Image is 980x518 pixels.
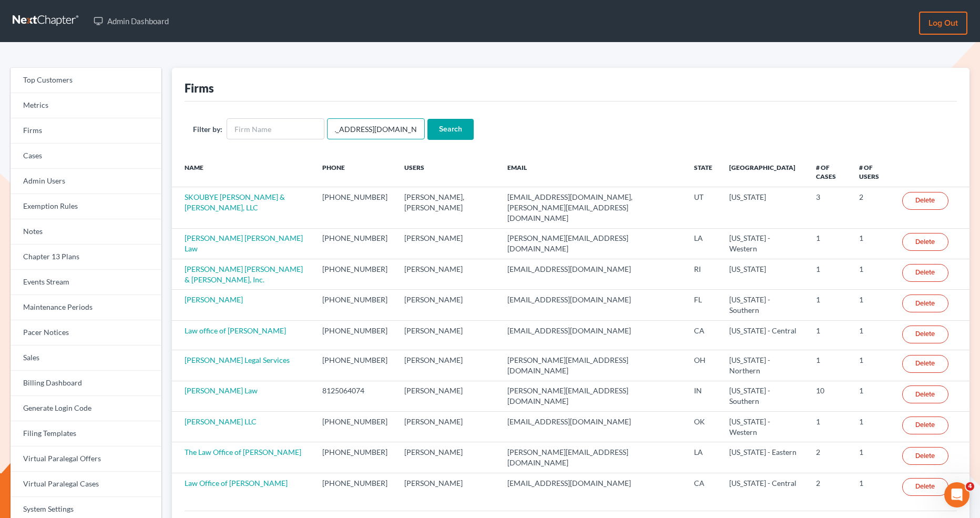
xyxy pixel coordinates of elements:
a: Delete [902,264,948,282]
td: 1 [808,412,851,442]
a: Virtual Paralegal Offers [11,446,161,472]
td: 1 [851,442,894,473]
td: 1 [808,228,851,259]
td: 2 [808,473,851,502]
td: [US_STATE] - Northern [721,350,807,381]
td: [PERSON_NAME][EMAIL_ADDRESS][DOMAIN_NAME] [499,350,686,381]
td: 2 [808,442,851,473]
td: [US_STATE] - Central [721,320,807,350]
td: [PHONE_NUMBER] [314,290,396,320]
a: Delete [902,478,948,496]
a: Cases [11,144,161,169]
th: Users [396,157,499,187]
td: [PERSON_NAME] [396,350,499,381]
th: # of Users [851,157,894,187]
a: The Law Office of [PERSON_NAME] [185,448,301,456]
td: [PHONE_NUMBER] [314,473,396,502]
a: [PERSON_NAME] [185,295,243,304]
th: State [686,157,721,187]
td: [US_STATE] - Eastern [721,442,807,473]
td: [EMAIL_ADDRESS][DOMAIN_NAME] [499,259,686,290]
td: CA [686,320,721,350]
td: [PERSON_NAME] [396,228,499,259]
td: [PERSON_NAME] [396,412,499,442]
td: 1 [851,259,894,290]
td: [EMAIL_ADDRESS][DOMAIN_NAME] [499,290,686,320]
a: Sales [11,346,161,371]
input: Search [427,119,474,140]
td: OK [686,412,721,442]
input: Users [327,118,425,139]
td: 3 [808,187,851,228]
a: SKOUBYE [PERSON_NAME] & [PERSON_NAME], LLC [185,192,285,212]
a: Delete [902,417,948,434]
td: [EMAIL_ADDRESS][DOMAIN_NAME] [499,412,686,442]
td: [PERSON_NAME][EMAIL_ADDRESS][DOMAIN_NAME] [499,381,686,411]
td: IN [686,381,721,411]
td: 1 [851,290,894,320]
iframe: Intercom live chat [944,482,969,507]
span: 4 [966,482,974,491]
a: Firms [11,118,161,144]
td: [PERSON_NAME], [PERSON_NAME] [396,187,499,228]
th: Phone [314,157,396,187]
td: 1 [851,473,894,502]
a: Virtual Paralegal Cases [11,472,161,497]
td: [US_STATE] - Central [721,473,807,502]
a: [PERSON_NAME] Law [185,386,258,395]
td: OH [686,350,721,381]
a: Delete [902,385,948,403]
td: 1 [808,350,851,381]
th: Name [172,157,314,187]
td: 1 [808,290,851,320]
td: RI [686,259,721,290]
a: Generate Login Code [11,396,161,421]
a: Events Stream [11,270,161,295]
a: Log out [919,12,967,35]
td: [PHONE_NUMBER] [314,320,396,350]
td: [US_STATE] - Southern [721,290,807,320]
td: [PERSON_NAME][EMAIL_ADDRESS][DOMAIN_NAME] [499,442,686,473]
td: 1 [851,350,894,381]
th: [GEOGRAPHIC_DATA] [721,157,807,187]
td: [PHONE_NUMBER] [314,350,396,381]
td: [PERSON_NAME] [396,290,499,320]
td: 8125064074 [314,381,396,411]
td: [EMAIL_ADDRESS][DOMAIN_NAME] [499,320,686,350]
td: [PERSON_NAME] [396,442,499,473]
a: Admin Users [11,169,161,194]
td: UT [686,187,721,228]
a: Delete [902,294,948,312]
a: Filing Templates [11,421,161,446]
td: [PHONE_NUMBER] [314,187,396,228]
td: [EMAIL_ADDRESS][DOMAIN_NAME] [499,473,686,502]
a: Delete [902,447,948,465]
a: Exemption Rules [11,194,161,219]
input: Firm Name [227,118,324,139]
td: [PERSON_NAME][EMAIL_ADDRESS][DOMAIN_NAME] [499,228,686,259]
td: [US_STATE] - Southern [721,381,807,411]
a: [PERSON_NAME] [PERSON_NAME] & [PERSON_NAME], Inc. [185,265,303,284]
td: 1 [851,412,894,442]
td: 1 [851,228,894,259]
a: Delete [902,233,948,251]
label: Filter by: [193,124,222,135]
a: [PERSON_NAME] Legal Services [185,356,290,364]
td: [US_STATE] [721,259,807,290]
td: FL [686,290,721,320]
td: 2 [851,187,894,228]
a: Delete [902,355,948,373]
td: 1 [808,259,851,290]
a: Billing Dashboard [11,371,161,396]
a: Top Customers [11,68,161,93]
td: LA [686,442,721,473]
td: [PERSON_NAME] [396,381,499,411]
a: Delete [902,192,948,210]
td: [EMAIL_ADDRESS][DOMAIN_NAME], [PERSON_NAME][EMAIL_ADDRESS][DOMAIN_NAME] [499,187,686,228]
td: [PHONE_NUMBER] [314,259,396,290]
td: 1 [851,320,894,350]
td: [US_STATE] - Western [721,228,807,259]
a: Delete [902,326,948,343]
td: [US_STATE] - Western [721,412,807,442]
td: 10 [808,381,851,411]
